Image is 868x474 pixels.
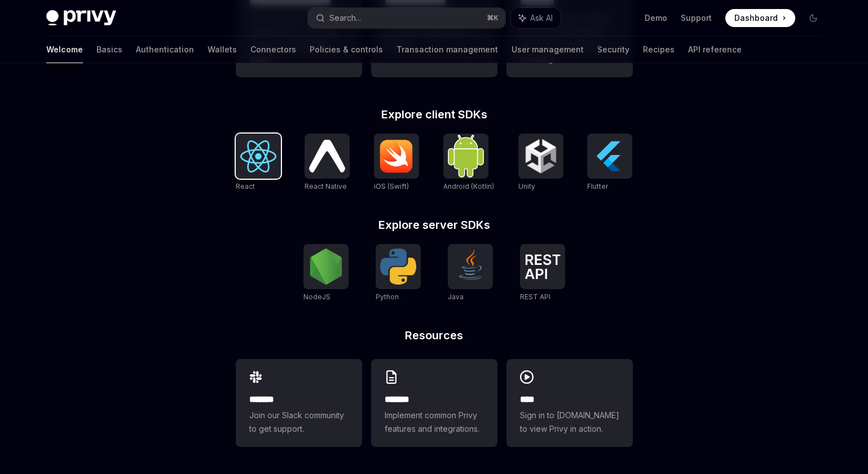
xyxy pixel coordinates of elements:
a: Wallets [208,36,237,63]
a: **** **Implement common Privy features and integrations. [371,359,497,447]
button: Ask AI [511,8,561,28]
span: ⌘ K [487,14,499,23]
span: React [236,182,255,191]
a: Demo [645,12,667,24]
a: Recipes [643,36,675,63]
a: Policies & controls [310,36,383,63]
div: Search... [329,11,361,25]
img: iOS (Swift) [378,139,415,173]
a: Connectors [250,36,296,63]
a: Basics [96,36,122,63]
a: REST APIREST API [520,244,565,303]
img: Android (Kotlin) [448,135,484,177]
a: ****Sign in to [DOMAIN_NAME] to view Privy in action. [506,359,633,447]
h2: Resources [236,330,633,341]
span: Unity [518,182,535,191]
span: React Native [305,182,347,191]
span: iOS (Swift) [374,182,409,191]
a: Authentication [136,36,194,63]
a: FlutterFlutter [587,134,632,192]
a: Dashboard [725,9,795,27]
a: UnityUnity [518,134,563,192]
h2: Explore server SDKs [236,219,633,231]
a: Security [597,36,629,63]
img: Python [380,249,416,285]
img: Java [452,249,488,285]
a: Support [681,12,712,24]
a: NodeJSNodeJS [303,244,349,303]
span: Ask AI [530,12,553,24]
a: JavaJava [448,244,493,303]
span: Sign in to [DOMAIN_NAME] to view Privy in action. [520,409,619,436]
h2: Explore client SDKs [236,109,633,120]
a: iOS (Swift)iOS (Swift) [374,134,419,192]
a: ReactReact [236,134,281,192]
a: User management [512,36,584,63]
span: REST API [520,293,550,301]
a: Welcome [46,36,83,63]
img: React Native [309,140,345,172]
img: dark logo [46,10,116,26]
img: Unity [523,138,559,174]
span: Android (Kotlin) [443,182,494,191]
a: Transaction management [396,36,498,63]
a: **** **Join our Slack community to get support. [236,359,362,447]
a: PythonPython [376,244,421,303]
span: Python [376,293,399,301]
span: Java [448,293,464,301]
img: REST API [525,254,561,279]
span: NodeJS [303,293,331,301]
span: Dashboard [734,12,778,24]
a: API reference [688,36,742,63]
span: Flutter [587,182,608,191]
a: Android (Kotlin)Android (Kotlin) [443,134,494,192]
button: Search...⌘K [308,8,505,28]
img: NodeJS [308,249,344,285]
span: Implement common Privy features and integrations. [385,409,484,436]
a: React NativeReact Native [305,134,350,192]
span: Join our Slack community to get support. [249,409,349,436]
img: Flutter [592,138,628,174]
button: Toggle dark mode [804,9,822,27]
img: React [240,140,276,172]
